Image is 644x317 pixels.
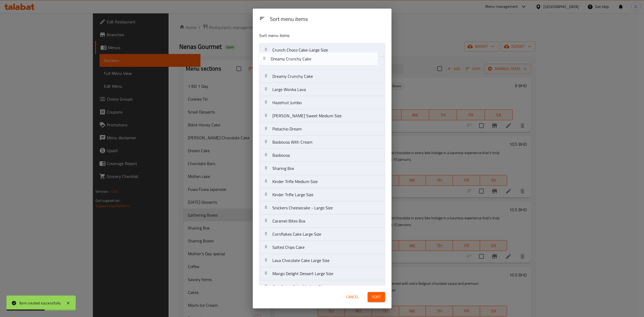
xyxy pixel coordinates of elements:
[259,32,359,39] p: Sort menu items
[268,13,387,25] div: Sort menu items
[346,294,359,300] span: Cancel
[344,292,361,302] button: Cancel
[372,294,381,300] span: Sort
[368,292,385,302] button: Sort
[19,300,61,306] div: Item created successfully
